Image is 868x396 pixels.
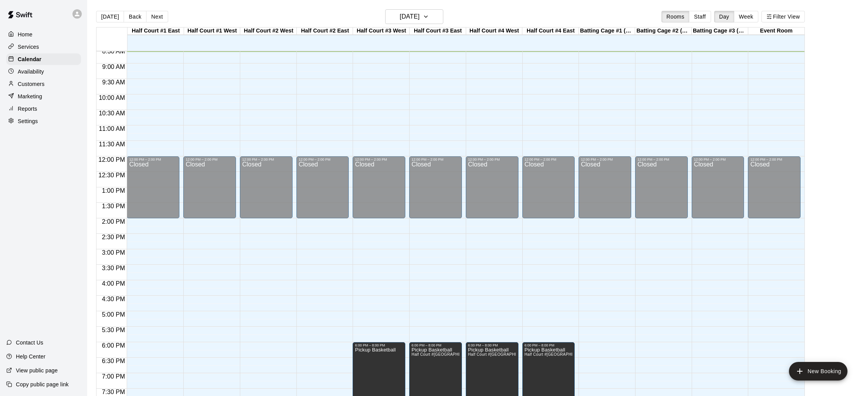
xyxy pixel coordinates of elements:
a: Calendar [6,53,81,65]
div: 12:00 PM – 2:00 PM: Closed [522,156,575,218]
div: 12:00 PM – 2:00 PM: Closed [183,156,236,218]
div: 12:00 PM – 2:00 PM [299,158,347,161]
p: Calendar [18,55,41,63]
div: Closed [412,161,460,221]
div: 12:00 PM – 2:00 PM [694,158,742,161]
button: Back [124,11,146,22]
div: 12:00 PM – 2:00 PM [581,158,629,161]
span: Half Court #[GEOGRAPHIC_DATA] #4 East [468,352,548,357]
h6: [DATE] [400,11,420,22]
div: Half Court #3 East [410,27,466,35]
div: 12:00 PM – 2:00 PM [186,158,234,161]
div: 12:00 PM – 2:00 PM: Closed [127,156,179,218]
div: 6:00 PM – 8:00 PM [355,343,403,347]
div: 12:00 PM – 2:00 PM [355,158,403,161]
span: 12:30 PM [96,172,127,178]
span: 2:30 PM [100,234,127,240]
div: Batting Cage #2 (55 Feet) [635,27,692,35]
div: 12:00 PM – 2:00 PM: Closed [635,156,688,218]
button: [DATE] [385,9,443,24]
div: Closed [525,161,573,221]
div: 12:00 PM – 2:00 PM: Closed [353,156,405,218]
span: 1:30 PM [100,203,127,209]
button: Staff [689,11,711,22]
a: Availability [6,66,81,77]
div: 6:00 PM – 8:00 PM [412,343,460,347]
div: Half Court #1 East [127,27,184,35]
p: Copy public page link [16,381,69,388]
div: Closed [299,161,347,221]
div: 12:00 PM – 2:00 PM [468,158,516,161]
button: Rooms [661,11,689,22]
div: Event Room [748,27,805,35]
span: 3:00 PM [100,249,127,256]
div: Half Court #2 East [297,27,353,35]
a: Services [6,41,81,53]
p: Services [18,43,39,51]
span: 11:00 AM [97,125,127,132]
span: 6:00 PM [100,342,127,349]
div: 12:00 PM – 2:00 PM [242,158,290,161]
p: Settings [18,117,38,125]
p: View public page [16,367,58,374]
span: 10:30 AM [97,110,127,117]
div: Customers [6,78,81,90]
span: 5:30 PM [100,327,127,333]
div: Half Court #3 West [353,27,410,35]
div: Closed [242,161,290,221]
div: 12:00 PM – 2:00 PM: Closed [692,156,744,218]
button: Day [714,11,734,22]
span: 7:30 PM [100,389,127,395]
span: 12:00 PM [96,156,127,163]
div: 6:00 PM – 8:00 PM [468,343,516,347]
p: Help Center [16,353,45,360]
div: 12:00 PM – 2:00 PM: Closed [579,156,631,218]
button: Filter View [761,11,805,22]
span: 6:30 PM [100,358,127,364]
div: Half Court #4 East [522,27,579,35]
div: Closed [637,161,685,221]
div: 12:00 PM – 2:00 PM [412,158,460,161]
span: 10:00 AM [97,94,127,101]
button: Week [734,11,758,22]
div: Closed [750,161,798,221]
div: Batting Cage #3 (65 Feet) [692,27,748,35]
p: Reports [18,105,37,113]
a: Home [6,29,81,40]
div: 12:00 PM – 2:00 PM: Closed [296,156,349,218]
div: Closed [468,161,516,221]
div: 12:00 PM – 2:00 PM [525,158,573,161]
p: Contact Us [16,339,43,346]
span: 2:00 PM [100,218,127,225]
p: Customers [18,80,45,88]
div: 12:00 PM – 2:00 PM [129,158,177,161]
span: 4:30 PM [100,296,127,302]
div: Closed [355,161,403,221]
div: Batting Cage #1 (70 Feet) [579,27,635,35]
div: 6:00 PM – 8:00 PM [525,343,573,347]
span: 8:30 AM [100,48,127,55]
a: Settings [6,115,81,127]
span: 1:00 PM [100,187,127,194]
div: Half Court #1 West [184,27,241,35]
p: Marketing [18,93,42,100]
span: 4:00 PM [100,280,127,287]
div: Closed [581,161,629,221]
div: 12:00 PM – 2:00 PM: Closed [409,156,462,218]
span: 3:30 PM [100,265,127,271]
a: Reports [6,103,81,115]
span: 11:30 AM [97,141,127,147]
div: 12:00 PM – 2:00 PM [750,158,798,161]
div: Half Court #4 West [466,27,523,35]
div: 12:00 PM – 2:00 PM: Closed [240,156,293,218]
span: 9:30 AM [100,79,127,86]
div: Closed [186,161,234,221]
a: Marketing [6,91,81,102]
